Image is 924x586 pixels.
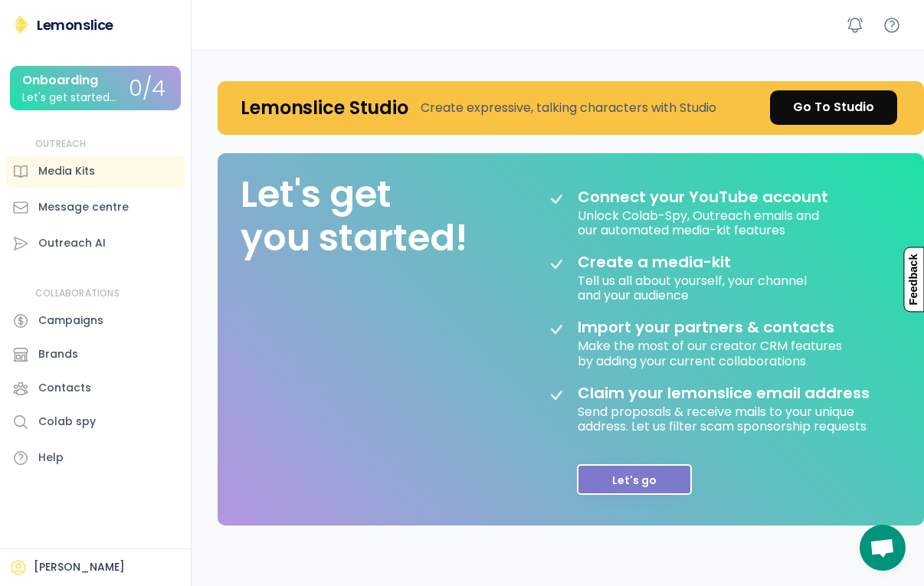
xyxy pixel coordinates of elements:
[578,271,810,303] div: Tell us all about yourself, your channel and your audience
[38,313,103,329] div: Campaigns
[38,199,129,215] div: Message centre
[578,253,769,271] div: Create a media-kit
[578,384,870,402] div: Claim your lemonslice email address
[37,15,113,34] div: Lemonslice
[38,235,106,251] div: Outreach AI
[241,96,408,119] h4: Lemonslice Studio
[38,414,96,430] div: Colab spy
[22,92,116,103] div: Let's get started...
[241,172,467,260] div: Let's get you started!
[578,206,822,237] div: Unlock Colab-Spy, Outreach emails and our automated media-kit features
[38,450,64,466] div: Help
[421,99,716,117] div: Create expressive, talking characters with Studio
[860,525,906,571] div: Open chat
[578,402,884,434] div: Send proposals & receive mails to your unique address. Let us filter scam sponsorship requests
[793,98,874,116] div: Go To Studio
[577,464,692,495] button: Let's go
[578,336,845,368] div: Make the most of our creator CRM features by adding your current collaborations
[578,188,828,206] div: Connect your YouTube account
[38,380,91,396] div: Contacts
[22,74,98,87] div: Onboarding
[578,318,834,336] div: Import your partners & contacts
[129,77,165,101] div: 0/4
[38,163,95,179] div: Media Kits
[35,287,120,300] div: COLLABORATIONS
[34,560,125,575] div: [PERSON_NAME]
[12,15,31,34] img: Lemonslice
[38,346,78,362] div: Brands
[770,90,897,125] a: Go To Studio
[35,138,87,151] div: OUTREACH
